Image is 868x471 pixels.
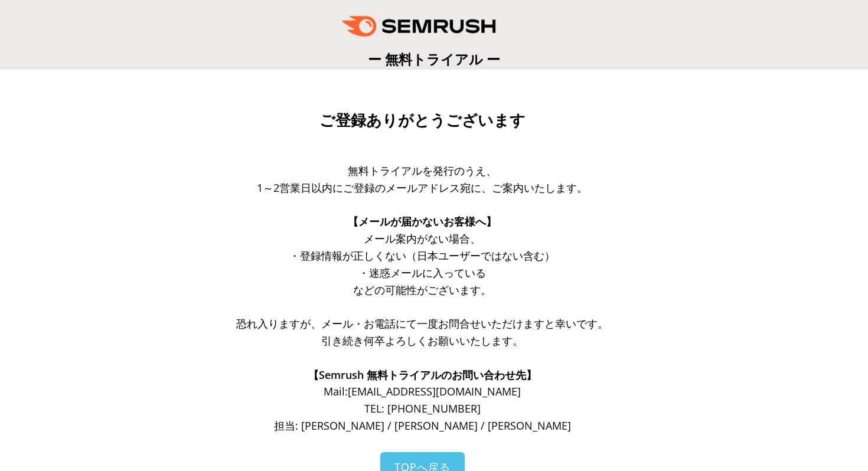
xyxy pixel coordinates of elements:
span: 【メールが届かないお客様へ】 [348,214,497,228]
span: 無料トライアルを発行のうえ、 [348,163,497,178]
span: 引き続き何卒よろしくお願いいたします。 [321,333,523,348]
span: などの可能性がございます。 [353,283,491,297]
span: ご登録ありがとうございます [319,112,526,129]
span: 担当: [PERSON_NAME] / [PERSON_NAME] / [PERSON_NAME] [274,418,571,433]
span: メール案内がない場合、 [364,231,481,246]
span: ー 無料トライアル ー [368,50,500,68]
span: TEL: [PHONE_NUMBER] [364,401,481,416]
span: 1～2営業日以内にご登録のメールアドレス宛に、ご案内いたします。 [257,181,588,195]
span: 【Semrush 無料トライアルのお問い合わせ先】 [308,368,537,382]
span: ・登録情報が正しくない（日本ユーザーではない含む） [289,248,555,263]
span: 恐れ入りますが、メール・お電話にて一度お問合せいただけますと幸いです。 [236,316,608,331]
span: ・迷惑メールに入っている [358,266,486,280]
span: Mail: [EMAIL_ADDRESS][DOMAIN_NAME] [324,384,521,398]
